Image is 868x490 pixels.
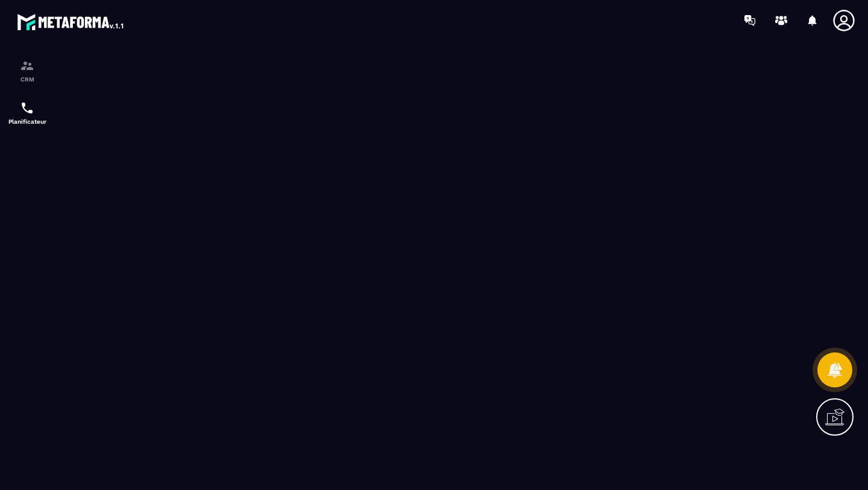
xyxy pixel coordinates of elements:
[3,118,51,125] p: Planificateur
[3,92,51,134] a: schedulerschedulerPlanificateur
[3,76,51,83] p: CRM
[20,59,34,73] img: formation
[17,11,125,33] img: logo
[20,101,34,115] img: scheduler
[3,49,51,92] a: formationformationCRM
